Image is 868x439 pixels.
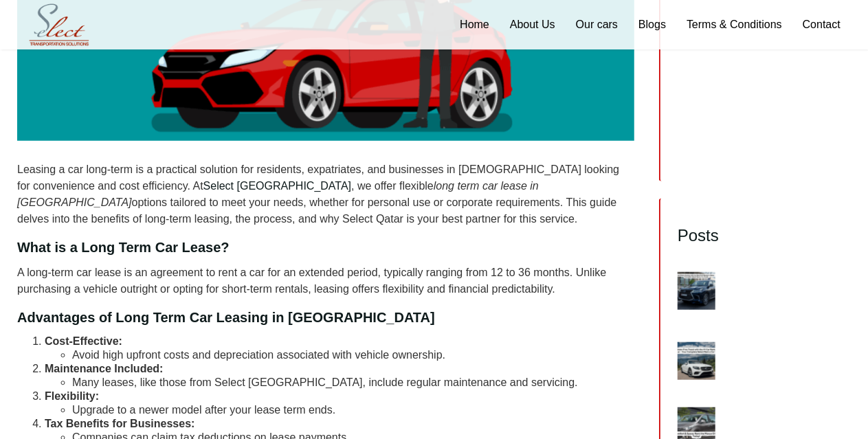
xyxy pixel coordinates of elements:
strong: Cost-Effective: [45,335,122,347]
img: Unlock Stress-Free Travel with the #1 Car Rental Service in Qatar – Your Complete Select Rent a C... [678,342,715,380]
a: Ultimate Stress‑Free Guide: Car Rental [GEOGRAPHIC_DATA] with Select Rent a Car [678,87,828,117]
strong: Flexibility: [45,390,99,402]
strong: Tax Benefits for Businesses: [45,418,194,429]
a: Unlock Comfort & Space: Rent the Maxus G10 in [GEOGRAPHIC_DATA] [DATE]! [678,52,825,82]
li: Avoid high upfront costs and depreciation associated with vehicle ownership. [72,348,634,362]
a: Conquer Every Journey with the Best SUV Rental in [GEOGRAPHIC_DATA] – Your Complete Select Rent a... [726,261,827,320]
a: Select [GEOGRAPHIC_DATA] [203,180,351,192]
h3: Posts [678,225,834,246]
p: Leasing a car long-term is a practical solution for residents, expatriates, and businesses in [DE... [17,161,634,227]
em: long term car lease in [GEOGRAPHIC_DATA] [17,180,539,208]
strong: What is a Long Term Car Lease? [17,240,230,255]
li: Upgrade to a newer model after your lease term ends. [72,403,634,417]
a: Rent a Car Qatar with Driver – 2025 Ultimate Guide for Hassle‑Free Travel [678,121,831,151]
img: Conquer Every Journey with the Best SUV Rental in Qatar – Your Complete Select Rent a Car Guide [678,272,715,310]
li: Many leases, like those from Select [GEOGRAPHIC_DATA], include regular maintenance and servicing. [72,376,634,390]
strong: Maintenance Included: [45,363,163,374]
a: Unlock Stress-Free Travel with the #1 Car Rental Service in [GEOGRAPHIC_DATA] – Your Complete Sel... [726,331,826,390]
strong: Advantages of Long Term Car Leasing in [GEOGRAPHIC_DATA] [17,310,435,325]
p: A long-term car lease is an agreement to rent a car for an extended period, typically ranging fro... [17,264,634,297]
img: Select Rent a Car [21,1,98,49]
